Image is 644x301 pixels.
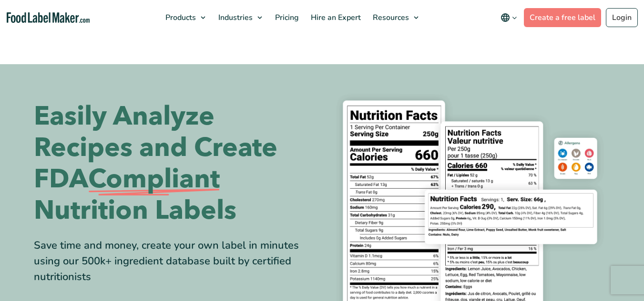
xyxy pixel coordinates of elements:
[163,12,197,23] span: Products
[606,8,638,27] a: Login
[34,101,315,226] h1: Easily Analyze Recipes and Create FDA Nutrition Labels
[524,8,601,27] a: Create a free label
[308,12,362,23] span: Hire an Expert
[272,12,300,23] span: Pricing
[88,164,220,195] span: Compliant
[370,12,410,23] span: Resources
[215,12,254,23] span: Industries
[34,238,315,285] div: Save time and money, create your own label in minutes using our 500k+ ingredient database built b...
